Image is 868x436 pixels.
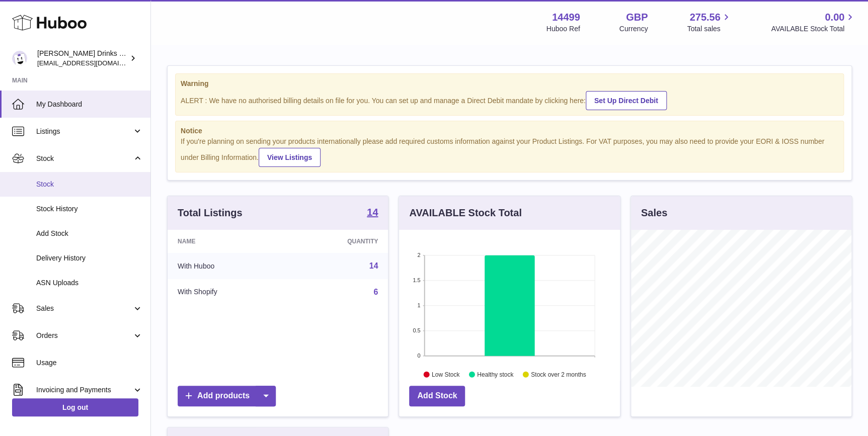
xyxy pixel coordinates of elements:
span: Stock History [36,204,143,214]
span: Listings [36,127,132,136]
a: Add products [178,386,276,406]
span: 275.56 [689,11,720,24]
span: ASN Uploads [36,278,143,288]
h3: Sales [641,206,667,220]
text: 1 [418,302,421,308]
strong: Warning [181,79,838,89]
span: Stock [36,154,132,163]
span: Total sales [687,24,732,34]
a: View Listings [259,148,321,167]
span: AVAILABLE Stock Total [771,24,856,34]
text: 1.5 [413,277,421,283]
div: If you're planning on sending your products internationally please add required customs informati... [181,137,838,167]
strong: 14 [367,207,378,217]
td: With Huboo [168,253,286,279]
span: Invoicing and Payments [36,385,132,395]
strong: GBP [626,11,648,24]
h3: Total Listings [178,206,243,220]
a: 14 [367,207,378,219]
span: 0.00 [825,11,844,24]
text: Healthy stock [477,371,514,378]
span: Orders [36,331,132,340]
div: [PERSON_NAME] Drinks LTD (t/a Zooz) [37,49,128,68]
a: 275.56 Total sales [687,11,732,34]
text: 0.5 [413,327,421,333]
span: My Dashboard [36,100,143,109]
a: 6 [373,288,378,296]
a: Set Up Direct Debit [586,91,667,110]
div: Huboo Ref [546,24,580,34]
th: Quantity [286,230,388,253]
strong: Notice [181,126,838,136]
a: Add Stock [409,386,465,406]
span: Delivery History [36,253,143,263]
text: 2 [418,252,421,258]
div: Currency [619,24,648,34]
text: Stock over 2 months [531,371,586,378]
th: Name [168,230,286,253]
text: Low Stock [432,371,460,378]
div: ALERT : We have no authorised billing details on file for you. You can set up and manage a Direct... [181,90,838,110]
span: Stock [36,180,143,189]
img: internalAdmin-14499@internal.huboo.com [12,51,27,66]
a: Log out [12,398,138,416]
td: With Shopify [168,279,286,305]
span: Sales [36,304,132,313]
h3: AVAILABLE Stock Total [409,206,521,220]
a: 14 [369,261,378,270]
span: Usage [36,358,143,368]
a: 0.00 AVAILABLE Stock Total [771,11,856,34]
text: 0 [418,353,421,359]
strong: 14499 [552,11,580,24]
span: [EMAIL_ADDRESS][DOMAIN_NAME] [37,59,148,67]
span: Add Stock [36,229,143,238]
